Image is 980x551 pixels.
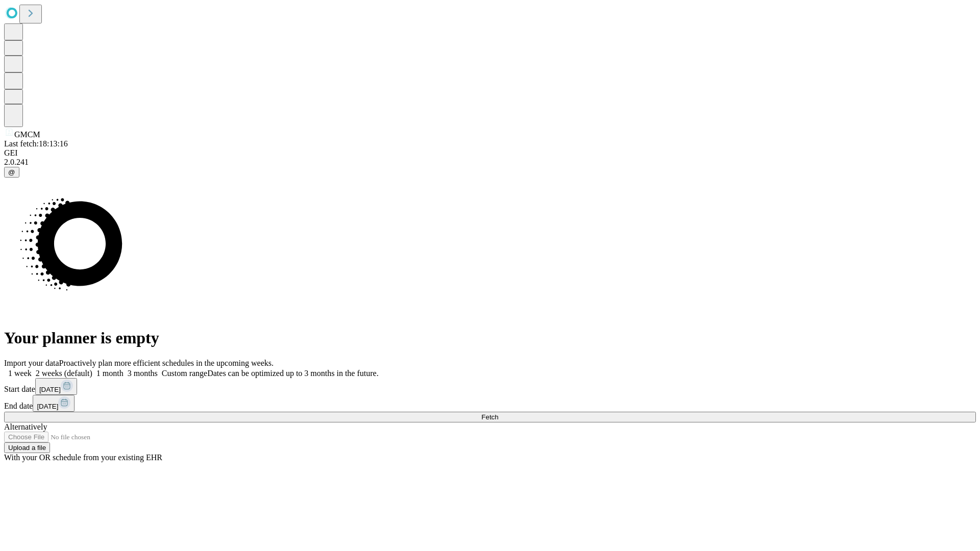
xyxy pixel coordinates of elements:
[35,378,77,395] button: [DATE]
[207,369,378,378] span: Dates can be optimized up to 3 months in the future.
[14,130,40,139] span: GMCM
[59,359,274,367] span: Proactively plan more efficient schedules in the upcoming weeks.
[33,395,75,412] button: [DATE]
[96,369,124,378] span: 1 month
[4,167,19,178] button: @
[162,369,207,378] span: Custom range
[128,369,158,378] span: 3 months
[4,422,47,431] span: Alternatively
[4,395,976,412] div: End date
[4,359,59,367] span: Import your data
[36,369,92,378] span: 2 weeks (default)
[4,139,68,148] span: Last fetch: 18:13:16
[8,168,15,176] span: @
[4,148,976,158] div: GEI
[39,386,61,393] span: [DATE]
[37,403,58,410] span: [DATE]
[4,329,976,347] h1: Your planner is empty
[4,378,976,395] div: Start date
[8,369,32,378] span: 1 week
[4,412,976,422] button: Fetch
[4,453,162,462] span: With your OR schedule from your existing EHR
[4,442,50,453] button: Upload a file
[481,413,498,421] span: Fetch
[4,158,976,167] div: 2.0.241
